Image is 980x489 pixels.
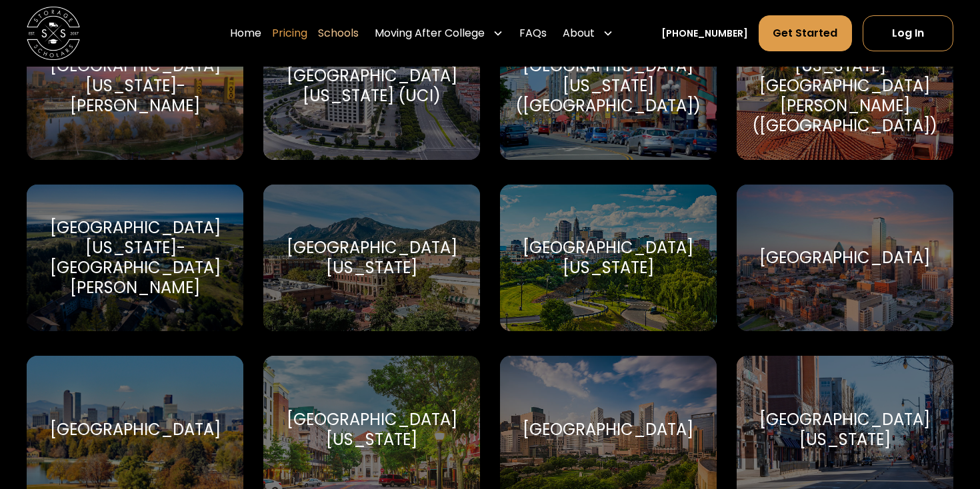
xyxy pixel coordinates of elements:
a: Go to selected school [737,185,953,332]
div: [GEOGRAPHIC_DATA][US_STATE] [753,410,937,450]
a: Go to selected school [500,185,717,332]
div: [GEOGRAPHIC_DATA][US_STATE] [279,410,464,450]
a: Go to selected school [263,185,480,332]
a: Go to selected school [27,185,243,332]
div: Moving After College [369,15,509,52]
div: [GEOGRAPHIC_DATA][US_STATE] [279,238,464,278]
a: Go to selected school [500,13,717,160]
div: [GEOGRAPHIC_DATA][US_STATE] [516,238,701,278]
div: [GEOGRAPHIC_DATA][US_STATE]-[GEOGRAPHIC_DATA][PERSON_NAME] [43,218,227,298]
img: Storage Scholars main logo [27,7,80,60]
div: Moving After College [375,25,485,41]
a: Home [230,15,261,52]
div: [GEOGRAPHIC_DATA][US_STATE]-[PERSON_NAME] [43,56,227,116]
a: Schools [318,15,359,52]
div: [GEOGRAPHIC_DATA] [50,420,221,440]
div: About [557,15,619,52]
div: [GEOGRAPHIC_DATA] [523,420,693,440]
div: [GEOGRAPHIC_DATA][US_STATE]-[GEOGRAPHIC_DATA][PERSON_NAME] ([GEOGRAPHIC_DATA]) [752,36,937,136]
a: Log In [863,15,953,51]
a: Get Started [759,15,851,51]
div: About [563,25,595,41]
a: home [27,7,80,60]
a: Pricing [272,15,307,52]
div: [GEOGRAPHIC_DATA] [759,248,930,268]
a: Go to selected school [263,13,480,160]
a: FAQs [519,15,547,52]
div: [GEOGRAPHIC_DATA][US_STATE] (UCI) [279,66,464,106]
a: Go to selected school [27,13,243,160]
a: Go to selected school [737,13,953,160]
a: [PHONE_NUMBER] [661,27,748,41]
div: [GEOGRAPHIC_DATA][US_STATE] ([GEOGRAPHIC_DATA]) [515,56,701,116]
